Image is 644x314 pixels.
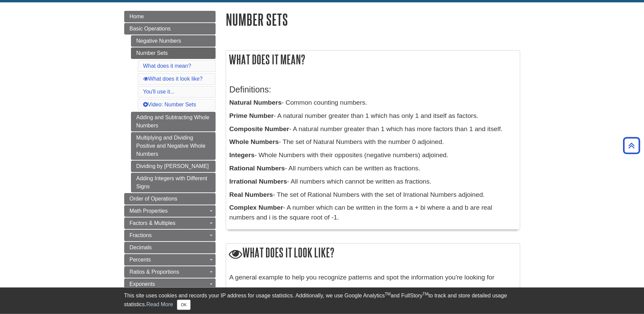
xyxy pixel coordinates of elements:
[131,35,216,47] a: Negative Numbers
[130,196,177,202] span: Order of Operations
[124,292,520,310] div: This site uses cookies and records your IP address for usage statistics. Additionally, we use Goo...
[124,11,216,22] a: Home
[130,232,152,238] span: Fractions
[124,193,216,205] a: Order of Operations
[131,161,216,172] a: Dividing by [PERSON_NAME]
[130,281,155,287] span: Exponents
[226,11,520,28] h1: Number Sets
[143,102,196,107] a: Video: Number Sets
[124,217,216,229] a: Factors & Multiples
[131,112,216,131] a: Adding and Subtracting Whole Numbers
[229,112,274,119] b: Prime Number
[229,151,255,159] b: Integers
[229,98,516,108] p: - Common counting numbers.
[131,47,216,59] a: Number Sets
[229,204,283,211] b: Complex Number
[226,244,520,263] h2: What does it look like?
[124,266,216,278] a: Ratios & Proportions
[124,278,216,290] a: Exponents
[124,205,216,217] a: Math Properties
[385,292,391,296] sup: TM
[229,137,516,147] p: - The set of Natural Numbers with the number 0 adjoined.
[229,164,516,173] p: - All numbers which can be written as fractions.
[130,220,176,226] span: Factors & Multiples
[143,76,203,82] a: What does it look like?
[130,257,151,263] span: Percents
[124,23,216,35] a: Basic Operations
[131,173,216,192] a: Adding Integers with Different Signs
[621,141,642,150] a: Back to Top
[229,286,516,301] caption: A list of types of numbers and examples.
[229,165,285,172] b: Rational Numbers
[124,242,216,253] a: Decimals
[130,14,144,19] span: Home
[130,245,152,250] span: Decimals
[143,89,175,95] a: You'll use it...
[130,269,179,275] span: Ratios & Proportions
[229,99,282,106] b: Natural Numbers
[130,26,171,32] span: Basic Operations
[229,177,516,187] p: - All numbers which cannot be written as fractions.
[229,203,516,223] p: - A number which can be written in the form a + bi where a and b are real numbers and i is the sq...
[229,125,289,132] b: Composite Number
[177,300,190,310] button: Close
[146,301,173,307] a: Read More
[229,124,516,134] p: - A natural number greater than 1 which has more factors than 1 and itself.
[229,85,516,95] h3: Definitions:
[124,254,216,266] a: Percents
[229,150,516,160] p: - Whole Numbers with their opposites (negative numbers) adjoined.
[130,208,168,214] span: Math Properties
[131,132,216,160] a: Multiplying and Dividing Positive and Negative Whole Numbers
[124,230,216,241] a: Fractions
[423,292,428,296] sup: TM
[229,191,273,198] b: Real Numbers
[229,178,287,185] b: Irrational Numbers
[143,63,191,69] a: What does it mean?
[229,190,516,200] p: - The set of Rational Numbers with the set of Irrational Numbers adjoined.
[229,111,516,121] p: - A natural number greater than 1 which has only 1 and itself as factors.
[229,273,516,282] p: A general example to help you recognize patterns and spot the information you're looking for
[229,138,279,145] b: Whole Numbers
[226,50,520,68] h2: What does it mean?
